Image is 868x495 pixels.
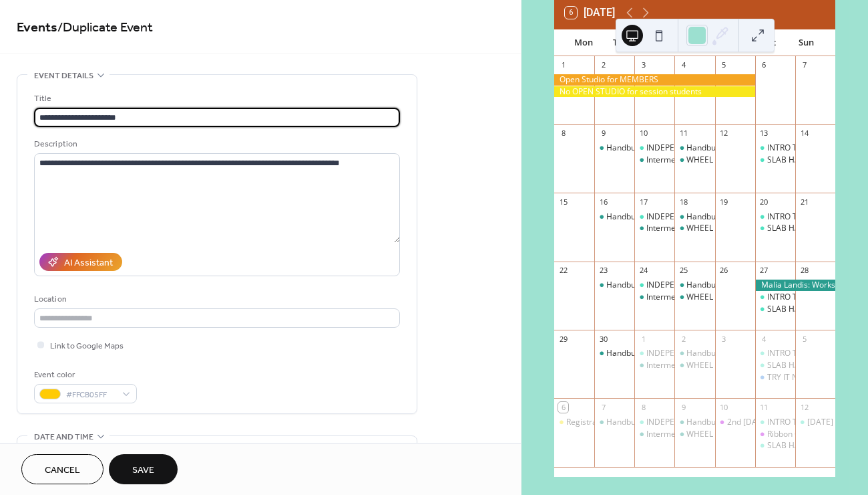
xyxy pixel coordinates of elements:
[686,292,837,303] div: WHEEL THROWING: NEXT STEPS Week 3
[634,429,674,440] div: Intermediate Wheel Throwing: Week 5
[634,292,674,303] div: Intermediate Wheel Throwing: Week 3
[755,348,795,359] div: INTRO TO WHEEL THROWING: FOUNDATONS: Week 4
[678,60,688,70] div: 4
[34,69,93,83] span: Event details
[39,253,122,271] button: AI Assistant
[594,211,634,223] div: Handbuilding: - Week 2
[45,464,80,478] span: Cancel
[674,155,714,166] div: WHEEL THROWING: NEXT STEPS Week 1
[598,266,608,276] div: 23
[606,211,692,223] div: Handbuilding: - Week 2
[686,348,801,359] div: Handbuilding with clay: Week 4
[759,266,769,276] div: 27
[64,256,113,270] div: AI Assistant
[678,266,688,276] div: 25
[646,360,788,371] div: Intermediate Wheel Throwing: Week 4
[34,368,134,382] div: Event color
[634,348,674,359] div: INDEPENDENT STUDY: WHEEL/HANDBUILDING
[807,417,857,428] div: [DATE] Skulls
[565,29,602,56] div: Mon
[634,155,674,166] div: Intermediate Wheel Throwing: Week 1
[759,60,769,70] div: 6
[598,60,608,70] div: 2
[554,86,755,98] div: No OPEN STUDIO for session students
[755,142,795,154] div: INTRO TO WHEEL THROWING: FOUNDATONS: Week 1
[21,454,103,484] button: Cancel
[674,142,714,154] div: Handbuilding with clay: Week 1
[678,334,688,344] div: 2
[34,137,397,151] div: Description
[566,417,696,428] div: Registration Open for Next Session
[686,417,801,428] div: Handbuilding with clay: Week 5
[66,388,116,402] span: #FFCB05FF
[719,128,729,138] div: 12
[727,417,822,428] div: 2nd [DATE]-Pinch-it-Good
[554,74,755,86] div: Open Studio for MEMBERS
[674,417,714,428] div: Handbuilding with clay: Week 5
[719,197,729,207] div: 19
[787,29,825,56] div: Sun
[558,334,568,344] div: 29
[799,60,809,70] div: 7
[719,60,729,70] div: 5
[646,280,824,291] div: INDEPENDENT STUDY: WHEEL/HANDBUILDING
[34,292,397,306] div: Location
[686,155,837,166] div: WHEEL THROWING: NEXT STEPS Week 1
[646,211,824,223] div: INDEPENDENT STUDY: WHEEL/HANDBUILDING
[674,292,714,303] div: WHEEL THROWING: NEXT STEPS Week 3
[594,280,634,291] div: Handbuilding: - Week 3
[674,429,714,440] div: WHEEL THROWING: NEXT STEPS Week 4
[638,128,648,138] div: 10
[755,429,795,440] div: Ribbon Cutting Ceremony
[759,402,769,412] div: 11
[799,128,809,138] div: 14
[602,29,640,56] div: Tue
[674,348,714,359] div: Handbuilding with clay: Week 4
[606,348,692,359] div: Handbuilding: - Week 4
[638,402,648,412] div: 8
[598,334,608,344] div: 30
[558,128,568,138] div: 8
[17,15,57,41] a: Events
[755,440,795,452] div: SLAB HAPPY: à la carte series
[755,304,795,315] div: SLAB HAPPY: à la carte series
[719,266,729,276] div: 26
[598,402,608,412] div: 7
[678,402,688,412] div: 9
[674,280,714,291] div: Handbuilding with clay: Week 3
[634,142,674,154] div: INDEPENDENT STUDY: WHEEL/HANDBUILDING
[57,15,153,41] span: / Duplicate Event
[686,142,801,154] div: Handbuilding with clay: Week 1
[646,348,824,359] div: INDEPENDENT STUDY: WHEEL/HANDBUILDING
[638,60,648,70] div: 3
[755,360,795,371] div: SLAB HAPPY: à la carte series
[594,417,634,428] div: Handbuilding: - Week 5
[755,292,795,303] div: INTRO TO WHEEL THROWING: FOUNDATONS: Week 3
[767,429,862,440] div: Ribbon Cutting Ceremony
[646,417,824,428] div: INDEPENDENT STUDY: WHEEL/HANDBUILDING
[799,334,809,344] div: 5
[634,211,674,223] div: INDEPENDENT STUDY: WHEEL/HANDBUILDING
[686,211,801,223] div: Handbuilding with clay: Week 2
[109,454,178,484] button: Save
[759,197,769,207] div: 20
[634,360,674,371] div: Intermediate Wheel Throwing: Week 4
[715,417,755,428] div: 2nd Friday-Pinch-it-Good
[755,417,795,428] div: INTRO TO WHEEL THROWING: FOUNDATONS: Week 5
[634,223,674,234] div: Intermediate Wheel Throwing: Week 2
[598,128,608,138] div: 9
[50,339,124,353] span: Link to Google Maps
[594,348,634,359] div: Handbuilding: - Week 4
[719,402,729,412] div: 10
[34,92,397,106] div: Title
[719,334,729,344] div: 3
[560,3,620,22] button: 6[DATE]
[558,60,568,70] div: 1
[759,128,769,138] div: 13
[606,280,692,291] div: Handbuilding: - Week 3
[646,292,788,303] div: Intermediate Wheel Throwing: Week 3
[755,155,795,166] div: SLAB HAPPY: à la carte series
[799,402,809,412] div: 12
[678,128,688,138] div: 11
